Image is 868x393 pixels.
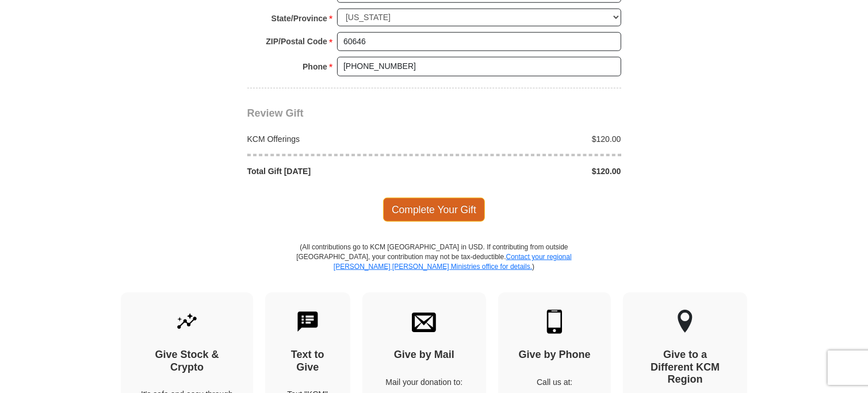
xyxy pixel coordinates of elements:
p: Mail your donation to: [383,376,466,388]
h4: Give by Mail [383,349,466,361]
h4: Give to a Different KCM Region [643,349,727,386]
img: give-by-stock.svg [175,310,199,334]
div: $120.00 [434,165,628,177]
strong: ZIP/Postal Code [266,33,327,49]
span: Complete Your Gift [383,198,485,222]
h4: Give Stock & Crypto [141,349,233,373]
p: Call us at: [518,376,591,388]
span: Review Gift [247,107,304,119]
p: (All contributions go to KCM [GEOGRAPHIC_DATA] in USD. If contributing from outside [GEOGRAPHIC_D... [296,242,572,292]
img: text-to-give.svg [296,310,320,334]
img: other-region [677,310,693,334]
strong: State/Province [272,10,327,26]
img: mobile.svg [542,310,567,334]
div: Total Gift [DATE] [241,165,434,177]
div: KCM Offerings [241,133,434,145]
h4: Text to Give [285,349,330,373]
img: envelope.svg [412,310,436,334]
h4: Give by Phone [518,349,591,361]
div: $120.00 [434,133,628,145]
strong: Phone [303,59,327,75]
